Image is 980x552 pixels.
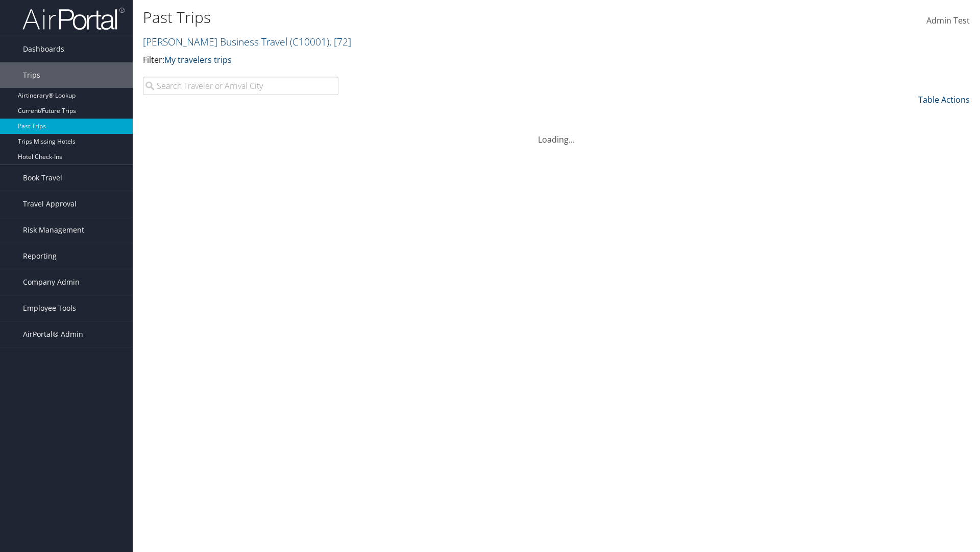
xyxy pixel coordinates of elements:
a: Admin Test [926,5,970,37]
h1: Past Trips [143,7,694,28]
span: Admin Test [926,15,970,26]
span: Risk Management [23,217,84,243]
input: Search Traveler or Arrival City [143,77,338,95]
span: , [ 72 ] [329,35,351,49]
span: Reporting [23,243,57,269]
a: Table Actions [918,94,970,105]
span: Trips [23,62,40,88]
a: My travelers trips [164,54,232,65]
span: Company Admin [23,269,80,295]
span: Book Travel [23,165,62,191]
a: [PERSON_NAME] Business Travel [143,35,351,49]
div: Loading... [143,121,970,146]
span: Dashboards [23,36,64,62]
span: AirPortal® Admin [23,321,83,347]
p: Filter: [143,54,694,67]
span: Employee Tools [23,295,76,321]
img: airportal-logo.png [22,7,125,31]
span: Travel Approval [23,191,77,217]
span: ( C10001 ) [290,35,329,49]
